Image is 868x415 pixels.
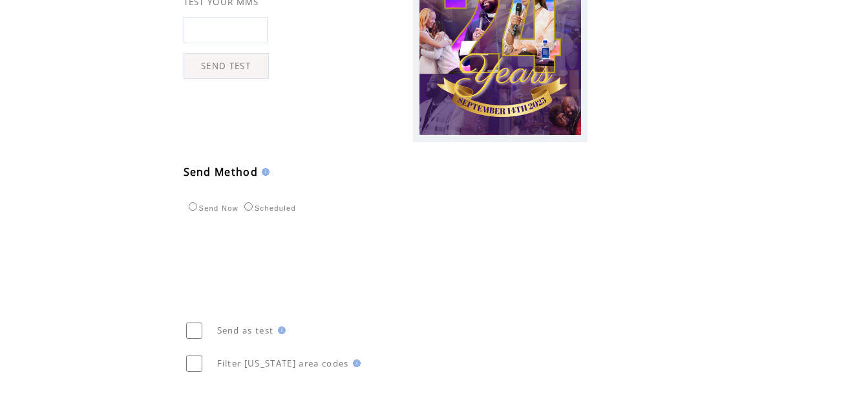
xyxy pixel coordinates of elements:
[217,325,274,336] span: Send as test
[184,165,259,179] span: Send Method
[244,202,253,211] input: Scheduled
[258,168,270,176] img: help.gif
[184,53,269,79] a: SEND TEST
[241,204,296,212] label: Scheduled
[274,326,286,334] img: help.gif
[189,202,197,211] input: Send Now
[185,204,238,212] label: Send Now
[217,357,349,369] span: Filter [US_STATE] area codes
[349,359,361,367] img: help.gif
